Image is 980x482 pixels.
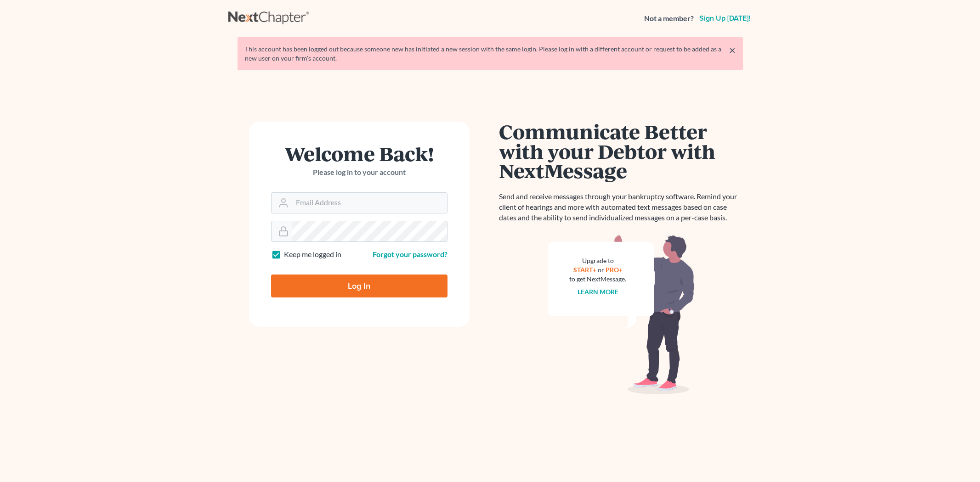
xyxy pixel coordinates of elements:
input: Email Address [292,193,447,213]
div: Upgrade to [570,256,627,265]
p: Please log in to your account [271,167,448,178]
a: Sign up [DATE]! [697,15,752,22]
input: Log In [271,275,448,297]
div: to get NextMessage. [570,275,627,284]
label: Keep me logged in [284,249,341,260]
h1: Welcome Back! [271,144,448,163]
a: START+ [573,266,596,274]
span: or [598,266,604,274]
a: PRO+ [606,266,623,274]
img: nextmessage_bg-59042aed3d76b12b5cd301f8e5b87938c9018125f34e5fa2b7a6b67550977c72.svg [548,234,695,395]
a: Forgot your password? [373,250,448,258]
div: This account has been logged out because someone new has initiated a new session with the same lo... [245,45,736,63]
h1: Communicate Better with your Debtor with NextMessage [499,122,743,180]
p: Send and receive messages through your bankruptcy software. Remind your client of hearings and mo... [499,191,743,223]
a: × [729,45,736,56]
a: Learn more [578,288,618,296]
strong: Not a member? [644,13,694,24]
